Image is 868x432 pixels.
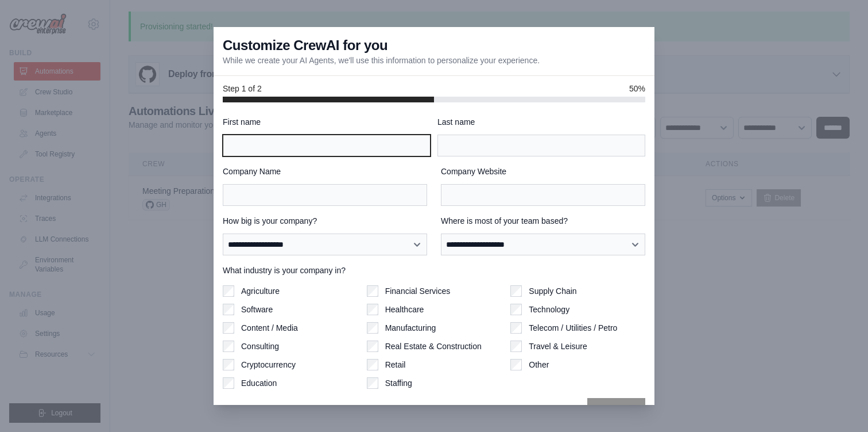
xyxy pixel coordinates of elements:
[385,341,482,352] label: Real Estate & Construction
[223,215,427,227] label: How big is your company?
[437,116,645,128] label: Last name
[529,285,576,297] label: Supply Chain
[529,322,617,334] label: Telecom / Utilities / Petro
[629,83,645,94] span: 50%
[241,322,298,334] label: Content / Media
[529,359,549,370] label: Other
[241,359,296,370] label: Cryptocurrency
[529,341,587,352] label: Travel & Leisure
[223,116,431,128] label: First name
[441,166,645,177] label: Company Website
[385,322,436,334] label: Manufacturing
[587,398,645,423] button: Next
[385,304,424,315] label: Healthcare
[441,215,645,227] label: Where is most of your team based?
[385,377,412,389] label: Staffing
[385,359,406,370] label: Retail
[241,304,273,315] label: Software
[223,265,645,276] label: What industry is your company in?
[385,285,451,297] label: Financial Services
[241,377,277,389] label: Education
[223,55,540,66] p: While we create your AI Agents, we'll use this information to personalize your experience.
[529,304,569,315] label: Technology
[241,341,279,352] label: Consulting
[223,83,262,94] span: Step 1 of 2
[223,166,427,177] label: Company Name
[241,285,280,297] label: Agriculture
[223,36,387,55] h3: Customize CrewAI for you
